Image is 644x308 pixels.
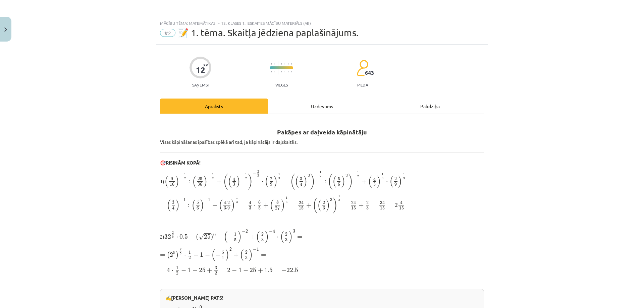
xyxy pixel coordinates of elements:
[277,128,367,136] b: Pakāpes ar daļveida kāpinātāju
[245,256,248,259] span: 3
[249,201,251,205] span: 4
[283,181,288,183] span: =
[224,201,226,205] span: 4
[257,248,259,251] span: 1
[258,268,263,273] span: +
[338,177,340,181] span: 5
[394,177,397,181] span: 2
[348,174,353,190] span: )
[281,199,285,211] span: )
[199,268,206,272] span: 25
[273,230,275,233] span: 4
[164,176,168,188] span: (
[286,197,287,199] span: 1
[172,201,174,204] span: 3
[208,198,210,201] span: 1
[179,175,183,178] span: −
[233,177,235,181] span: 4
[205,253,210,257] span: −
[300,183,302,186] span: 4
[175,176,179,188] span: )
[373,177,376,181] span: 4
[326,199,330,211] span: )
[281,268,286,273] span: −
[285,238,287,242] span: 3
[338,195,340,197] span: 1
[299,206,304,210] span: 15
[189,251,191,254] span: 1
[256,231,260,243] span: (
[265,231,269,243] span: )
[172,206,174,210] span: 4
[196,65,205,75] div: 12
[160,229,484,243] p: 2)
[170,183,174,186] span: 16
[171,177,173,181] span: 9
[236,197,238,199] span: 1
[351,206,356,210] span: 15
[211,249,215,261] span: (
[194,253,199,257] span: −
[310,174,315,190] span: )
[197,201,199,204] span: 5
[408,181,413,183] span: =
[176,271,178,275] span: 2
[330,198,332,201] span: 3
[275,82,288,87] p: Viegls
[192,176,196,188] span: (
[362,179,367,184] span: +
[365,70,374,76] span: 643
[208,175,211,178] span: −
[4,27,7,32] img: icon-close-lesson-0947bae3869378f0d4975bcd49f059093ad1ed9edebbc8119c70593378902aed.svg
[338,199,340,201] span: 3
[189,180,191,184] span: :
[271,71,272,72] img: icon-short-line-57e1e144782c952c97e751825c79c345078a6d821885a25fce030b3d8c18986b.svg
[261,233,264,236] span: 2
[382,173,383,175] span: 1
[357,82,368,87] p: pilda
[222,256,224,259] span: 1
[258,206,261,210] span: 5
[215,271,217,275] span: 2
[234,233,236,236] span: 1
[176,237,178,239] span: ⋅
[338,183,340,186] span: 6
[219,199,223,211] span: (
[377,176,381,188] span: )
[229,248,232,251] span: 2
[317,199,321,211] span: (
[176,199,180,211] span: )
[238,268,242,272] span: 1
[192,199,196,211] span: (
[281,63,282,65] img: icon-short-line-57e1e144782c952c97e751825c79c345078a6d821885a25fce030b3d8c18986b.svg
[351,201,356,205] span: 24
[187,268,191,272] span: 1
[177,27,359,38] span: 📝 1. tēma. Skaitļa jēdziena paplašinājums.
[300,177,302,181] span: 3
[299,201,304,205] span: 24
[268,99,376,114] div: Uzdevums
[284,71,285,72] img: icon-short-line-57e1e144782c952c97e751825c79c345078a6d821885a25fce030b3d8c18986b.svg
[382,177,383,180] span: 3
[160,99,268,114] div: Apraksts
[291,71,292,72] img: icon-short-line-57e1e144782c952c97e751825c79c345078a6d821885a25fce030b3d8c18986b.svg
[179,234,188,239] span: 0.5
[160,204,165,207] span: =
[357,60,368,76] img: students-c634bb4e5e11cddfef0936a35e636f08e4e9abd3cc4e673bd6f9a4125e45ecb1.svg
[343,204,348,207] span: =
[359,203,364,208] span: +
[224,231,228,243] span: (
[400,201,402,205] span: 4
[215,266,217,269] span: 3
[270,199,274,211] span: (
[212,173,214,175] span: 1
[290,204,296,207] span: =
[270,183,272,186] span: 9
[275,206,280,210] span: 27
[225,249,229,261] span: )
[320,175,321,177] span: 2
[227,201,230,204] span: 2
[167,199,171,211] span: (
[278,61,278,74] img: icon-long-line-d9ea69661e0d244f92f715978eff75569469978d946b2353a9bb055b3ed8787d.svg
[372,204,377,207] span: =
